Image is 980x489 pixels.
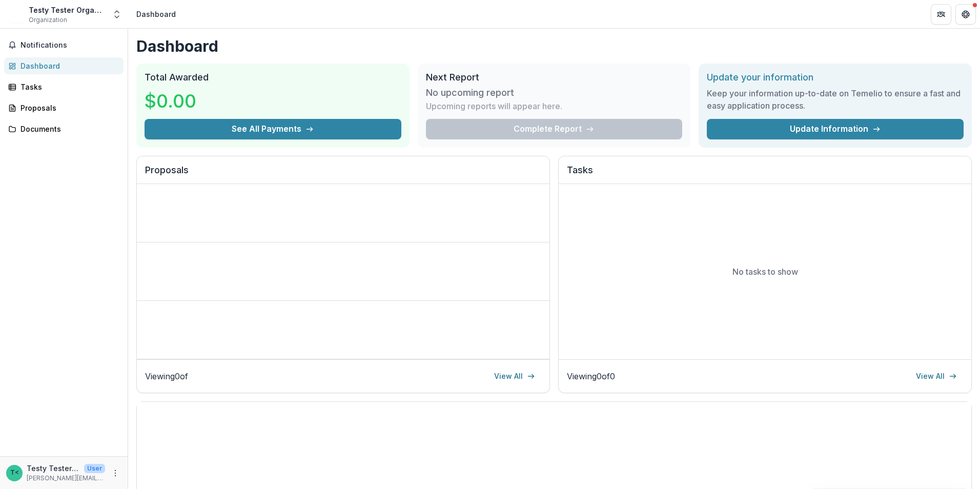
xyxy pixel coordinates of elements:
h2: Next Report [426,72,683,83]
div: Tasks [21,81,115,92]
p: [PERSON_NAME][EMAIL_ADDRESS][DOMAIN_NAME] [27,474,105,483]
a: Update Information [707,119,964,139]
p: Viewing 0 of 0 [567,370,615,382]
div: Testy Tester Organization [29,5,106,15]
div: Testy Tester <annessa.hicks12@gmail.com> <annessa.hicks12@gmail.com> [10,470,19,476]
div: Dashboard [21,60,115,71]
a: View All [488,368,541,384]
a: Proposals [4,99,124,116]
p: No tasks to show [732,266,798,278]
nav: breadcrumb [132,7,180,22]
a: Dashboard [4,57,124,74]
div: Documents [21,124,115,134]
h2: Proposals [145,165,541,184]
a: View All [910,368,963,384]
h2: Tasks [567,165,963,184]
p: Testy Tester <[PERSON_NAME][EMAIL_ADDRESS][DOMAIN_NAME]> <[PERSON_NAME][DOMAIN_NAME][EMAIL_ADDRES... [27,463,80,474]
h1: Dashboard [136,37,972,55]
span: Organization [29,15,67,25]
div: Proposals [21,103,115,113]
a: Documents [4,120,124,137]
div: Dashboard [136,9,176,19]
p: Viewing 0 of [145,370,188,382]
h3: No upcoming report [426,87,514,98]
button: Open entity switcher [110,4,124,25]
p: Upcoming reports will appear here. [426,100,562,112]
button: Get Help [955,4,976,25]
button: More [109,467,121,479]
h2: Update your information [707,72,964,83]
p: User [84,464,105,473]
a: Tasks [4,78,124,95]
button: See All Payments [145,119,401,139]
button: Partners [931,4,951,25]
span: Notifications [21,41,119,50]
h3: Keep your information up-to-date on Temelio to ensure a fast and easy application process. [707,87,964,112]
button: Notifications [4,37,124,53]
h2: Total Awarded [145,72,401,83]
h3: $0.00 [145,87,221,115]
